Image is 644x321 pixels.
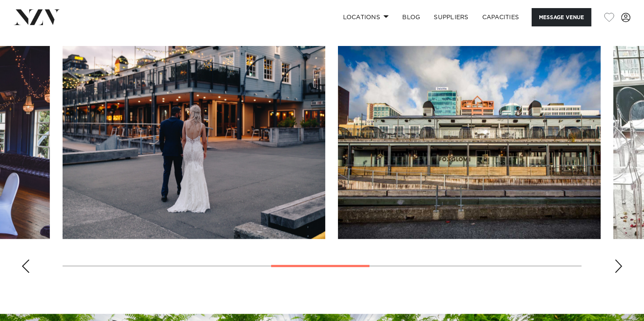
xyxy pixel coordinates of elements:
[427,8,475,26] a: SUPPLIERS
[475,8,526,26] a: Capacities
[532,8,591,26] button: Message Venue
[336,8,395,26] a: Locations
[63,46,325,239] swiper-slide: 5 / 10
[395,8,427,26] a: BLOG
[338,46,601,239] swiper-slide: 6 / 10
[14,9,60,25] img: nzv-logo.png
